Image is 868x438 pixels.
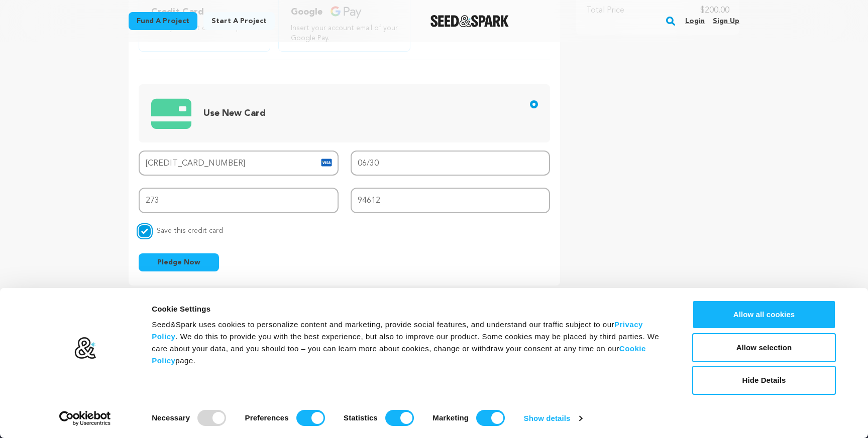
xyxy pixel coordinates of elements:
[41,411,129,426] a: Usercentrics Cookiebot - opens in a new window
[685,13,705,29] a: Login
[157,223,223,234] span: Save this credit card
[151,93,191,134] img: credit card icons
[74,337,96,360] img: logo
[139,188,339,213] input: CVV
[129,12,197,30] a: Fund a project
[713,13,739,29] a: Sign up
[203,109,266,118] span: Use New Card
[344,413,378,422] strong: Statistics
[432,413,469,422] strong: Marketing
[524,411,582,426] a: Show details
[430,15,509,27] img: Seed&Spark Logo Dark Mode
[139,253,219,271] button: Pledge Now
[245,413,289,422] strong: Preferences
[139,151,339,176] input: Card number
[351,151,551,176] input: MM/YY
[152,319,670,367] div: Seed&Spark uses cookies to personalize content and marketing, provide social features, and unders...
[351,188,551,213] input: Zip code
[692,300,836,329] button: Allow all cookies
[430,15,509,27] a: Seed&Spark Homepage
[152,320,643,341] a: Privacy Policy
[203,12,275,30] a: Start a project
[152,303,670,315] div: Cookie Settings
[152,413,190,422] strong: Necessary
[157,257,200,267] span: Pledge Now
[692,333,836,362] button: Allow selection
[320,157,333,169] img: card icon
[692,366,836,395] button: Hide Details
